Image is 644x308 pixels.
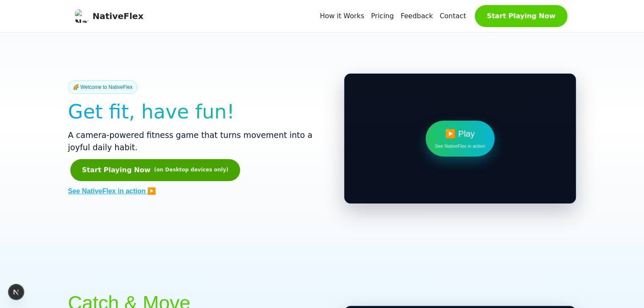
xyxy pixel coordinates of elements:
a: Contact [439,11,466,21]
a: See NativeFlex in action ▶️ [68,186,156,196]
div: Play video [344,74,576,203]
a: How it Works [320,11,364,21]
p: A camera-powered fitness game that turns movement into a joyful daily habit. [68,129,323,153]
span: Start Playing Now [82,165,151,175]
h1: Get fit, have fun! [68,97,323,126]
span: See NativeFlex in action [435,143,485,150]
span: (on Desktop devices only) [154,166,229,173]
div: 🌈 Welcome to NativeFlex [68,80,138,94]
button: ▶️ PlaySee NativeFlex in action [426,121,495,157]
img: NativeFlex logo [75,9,88,23]
a: Pricing [371,11,394,21]
button: Start Playing Now [70,159,240,181]
button: Start Playing Now [475,5,567,27]
span: NativeFlex [93,10,144,22]
a: Feedback [401,11,433,21]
